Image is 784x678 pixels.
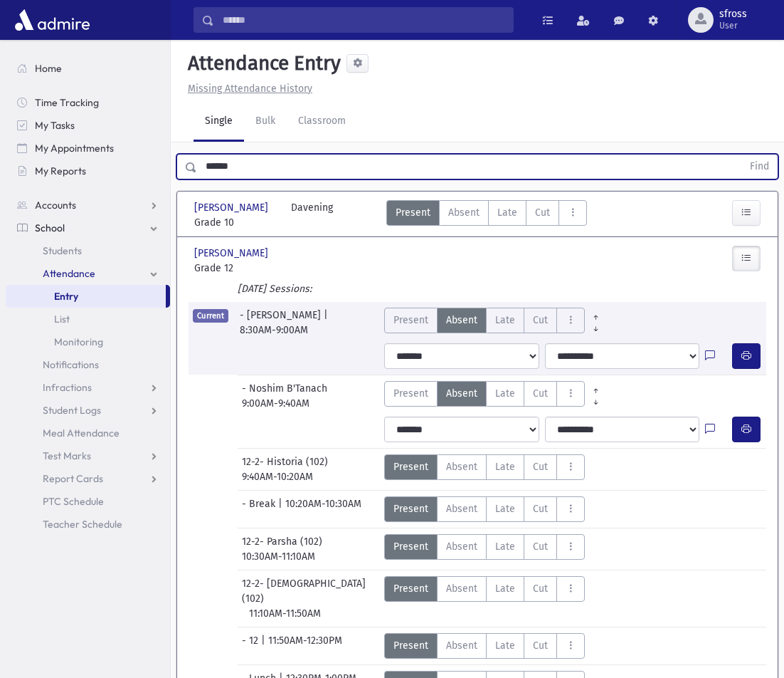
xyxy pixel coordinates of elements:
[6,262,170,285] a: Attendance
[43,427,120,439] span: Meal Attendance
[495,386,515,401] span: Late
[533,638,548,653] span: Cut
[6,91,170,114] a: Time Tracking
[6,57,170,80] a: Home
[384,633,585,659] div: AttTypes
[43,381,92,394] span: Infractions
[194,246,271,261] span: [PERSON_NAME]
[43,244,82,257] span: Students
[533,386,548,401] span: Cut
[393,501,428,516] span: Present
[446,638,477,653] span: Absent
[278,496,285,522] span: |
[446,581,477,596] span: Absent
[43,404,101,417] span: Student Logs
[446,501,477,516] span: Absent
[324,308,331,323] span: |
[585,308,607,319] a: All Prior
[533,313,548,328] span: Cut
[386,200,587,230] div: AttTypes
[43,472,103,485] span: Report Cards
[6,330,170,353] a: Monitoring
[35,119,75,132] span: My Tasks
[446,459,477,474] span: Absent
[585,392,607,404] a: All Later
[268,633,342,659] span: 11:50AM-12:30PM
[193,309,228,323] span: Current
[6,308,170,330] a: List
[6,114,170,137] a: My Tasks
[6,513,170,536] a: Teacher Schedule
[495,313,515,328] span: Late
[6,353,170,376] a: Notifications
[291,200,333,230] div: Davening
[6,137,170,160] a: My Appointments
[242,469,313,484] span: 9:40AM-10:20AM
[495,581,515,596] span: Late
[182,83,312,95] a: Missing Attendance History
[242,576,374,606] span: 12-2- [DEMOGRAPHIC_DATA] (102)
[497,205,517,220] span: Late
[35,96,99,109] span: Time Tracking
[393,581,428,596] span: Present
[393,386,428,401] span: Present
[6,490,170,513] a: PTC Schedule
[6,217,170,239] a: School
[261,633,268,659] span: |
[242,534,325,549] span: 12-2- Parsha (102)
[43,495,104,508] span: PTC Schedule
[43,518,122,531] span: Teacher Schedule
[535,205,550,220] span: Cut
[35,221,65,234] span: School
[242,381,330,396] span: - Noshim B'Tanach
[240,323,308,338] span: 8:30AM-9:00AM
[495,638,515,653] span: Late
[287,102,357,142] a: Classroom
[242,549,315,564] span: 10:30AM-11:10AM
[393,539,428,554] span: Present
[446,313,477,328] span: Absent
[6,467,170,490] a: Report Cards
[741,155,778,179] button: Find
[393,313,428,328] span: Present
[11,6,93,34] img: AdmirePro
[54,290,78,303] span: Entry
[495,539,515,554] span: Late
[719,20,747,31] span: User
[35,142,114,155] span: My Appointments
[214,7,513,33] input: Search
[393,638,428,653] span: Present
[446,386,477,401] span: Absent
[6,160,170,182] a: My Reports
[393,459,428,474] span: Present
[242,633,261,659] span: - 12
[396,205,430,220] span: Present
[249,606,321,621] span: 11:10AM-11:50AM
[6,239,170,262] a: Students
[43,267,95,280] span: Attendance
[585,381,607,392] a: All Prior
[384,454,585,480] div: AttTypes
[244,102,287,142] a: Bulk
[585,319,607,330] a: All Later
[533,581,548,596] span: Cut
[6,444,170,467] a: Test Marks
[384,576,585,602] div: AttTypes
[194,261,277,276] span: Grade 12
[242,396,309,411] span: 9:00AM-9:40AM
[242,496,278,522] span: - Break
[194,215,277,230] span: Grade 10
[285,496,361,522] span: 10:20AM-10:30AM
[238,283,312,295] i: [DATE] Sessions:
[384,534,585,560] div: AttTypes
[6,376,170,399] a: Infractions
[54,313,70,325] span: List
[495,501,515,516] span: Late
[188,83,312,95] u: Missing Attendance History
[384,308,607,333] div: AttTypes
[35,62,62,75] span: Home
[384,381,607,407] div: AttTypes
[35,165,86,177] span: My Reports
[194,200,271,215] span: [PERSON_NAME]
[495,459,515,474] span: Late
